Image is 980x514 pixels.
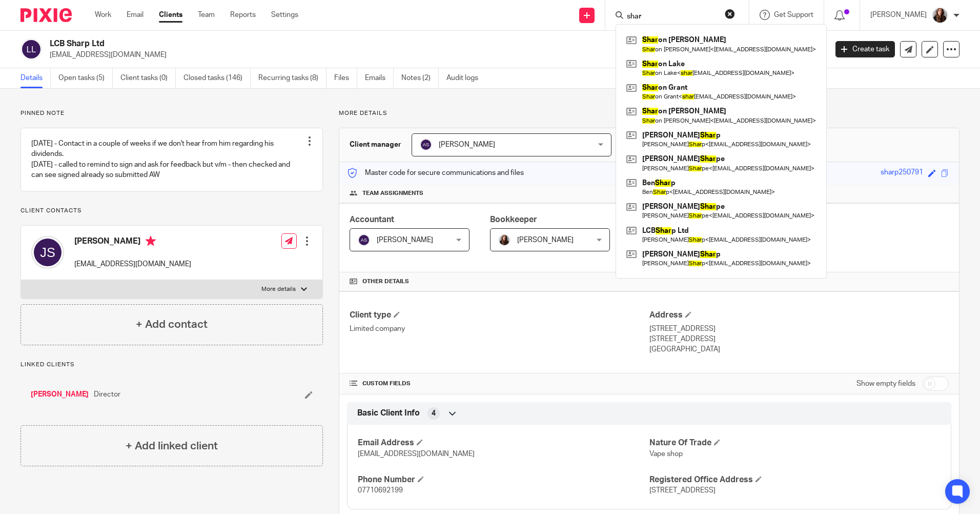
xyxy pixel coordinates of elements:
[183,68,251,88] a: Closed tasks (146)
[350,215,394,224] span: Accountant
[377,236,433,244] span: [PERSON_NAME]
[198,10,215,20] a: Team
[350,380,649,388] h4: CUSTOM FIELDS
[357,408,420,419] span: Basic Client Info
[146,236,156,246] i: Primary
[334,68,357,88] a: Files
[261,285,296,293] p: More details
[774,11,813,18] span: Get Support
[159,10,182,20] a: Clients
[365,68,394,88] a: Emails
[74,236,191,249] h4: [PERSON_NAME]
[347,168,524,178] p: Master code for secure communications and files
[350,324,649,334] p: Limited company
[932,7,948,24] img: IMG_0011.jpg
[350,140,401,150] h3: Client manager
[74,259,191,269] p: [EMAIL_ADDRESS][DOMAIN_NAME]
[490,215,537,224] span: Bookkeeper
[21,8,72,22] img: Pixie
[31,389,89,400] a: [PERSON_NAME]
[358,450,475,458] span: [EMAIL_ADDRESS][DOMAIN_NAME]
[94,389,120,400] span: Director
[21,109,323,117] p: Pinned note
[432,408,436,419] span: 4
[420,139,432,151] img: svg%3E
[649,475,941,485] h4: Registered Office Address
[649,438,941,448] h4: Nature Of Trade
[362,189,423,197] span: Team assignments
[649,450,683,458] span: Vape shop
[21,68,51,88] a: Details
[50,50,820,60] p: [EMAIL_ADDRESS][DOMAIN_NAME]
[649,344,949,354] p: [GEOGRAPHIC_DATA]
[120,68,176,88] a: Client tasks (0)
[21,38,42,60] img: svg%3E
[881,167,923,179] div: sharp250791
[339,109,959,117] p: More details
[439,141,495,148] span: [PERSON_NAME]
[725,9,735,19] button: Clear
[58,68,113,88] a: Open tasks (5)
[271,10,298,20] a: Settings
[649,310,949,321] h4: Address
[362,278,409,286] span: Other details
[626,12,718,22] input: Search
[358,487,403,494] span: 07710692199
[446,68,486,88] a: Audit logs
[136,317,208,332] h4: + Add contact
[50,38,666,49] h2: LCB Sharp Ltd
[126,438,218,454] h4: + Add linked client
[358,234,370,246] img: svg%3E
[21,207,323,215] p: Client contacts
[230,10,256,20] a: Reports
[31,236,64,269] img: svg%3E
[649,487,716,494] span: [STREET_ADDRESS]
[498,234,511,246] img: IMG_0011.jpg
[517,236,574,244] span: [PERSON_NAME]
[649,324,949,334] p: [STREET_ADDRESS]
[358,475,649,485] h4: Phone Number
[856,379,915,389] label: Show empty fields
[95,10,111,20] a: Work
[401,68,439,88] a: Notes (2)
[835,41,895,57] a: Create task
[127,10,144,20] a: Email
[358,438,649,448] h4: Email Address
[21,361,323,369] p: Linked clients
[350,310,649,321] h4: Client type
[870,10,927,20] p: [PERSON_NAME]
[258,68,326,88] a: Recurring tasks (8)
[649,334,949,344] p: [STREET_ADDRESS]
